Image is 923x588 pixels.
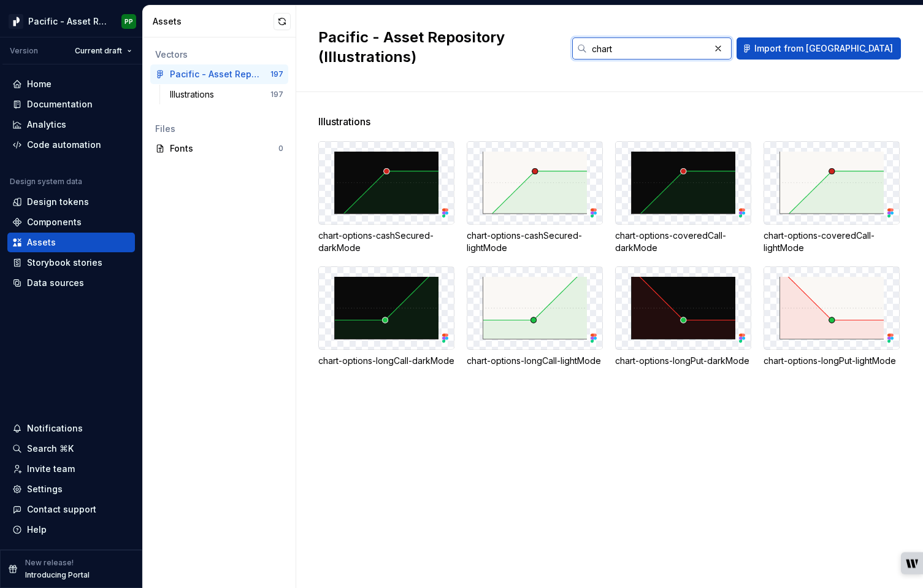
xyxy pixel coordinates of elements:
[75,46,122,56] span: Current draft
[7,135,135,155] a: Code automation
[7,115,135,134] a: Analytics
[587,37,710,60] input: Search in assets...
[615,230,751,254] div: chart-options-coveredCall-darkMode
[28,15,107,28] div: Pacific - Asset Repository (Illustrations)
[25,558,74,568] p: New release!
[27,98,93,110] div: Documentation
[150,139,288,158] a: Fonts0
[27,257,102,269] div: Storybook stories
[153,15,274,28] div: Assets
[170,68,261,80] div: Pacific - Asset Repository (Illustrations)
[150,64,288,84] a: Pacific - Asset Repository (Illustrations)197
[318,355,454,367] div: chart-options-longCall-darkMode
[467,355,603,367] div: chart-options-longCall-lightMode
[318,230,454,254] div: chart-options-cashSecured-darkMode
[27,503,96,516] div: Contact support
[7,520,135,540] button: Help
[7,74,135,94] a: Home
[27,78,52,90] div: Home
[10,177,82,187] div: Design system data
[7,273,135,293] a: Data sources
[27,118,66,131] div: Analytics
[170,142,278,155] div: Fonts
[27,422,83,435] div: Notifications
[155,48,283,61] div: Vectors
[2,8,140,34] button: Pacific - Asset Repository (Illustrations)PP
[318,28,557,67] h2: Pacific - Asset Repository (Illustrations)
[754,42,893,55] span: Import from [GEOGRAPHIC_DATA]
[27,443,74,455] div: Search ⌘K
[467,230,603,254] div: chart-options-cashSecured-lightMode
[7,500,135,519] button: Contact support
[170,88,219,101] div: Illustrations
[270,90,283,99] div: 197
[9,14,23,29] img: 8d0dbd7b-a897-4c39-8ca0-62fbda938e11.png
[165,85,288,104] a: Illustrations197
[7,233,135,252] a: Assets
[270,69,283,79] div: 197
[27,277,84,289] div: Data sources
[7,192,135,212] a: Design tokens
[615,355,751,367] div: chart-options-longPut-darkMode
[27,483,63,495] div: Settings
[124,17,133,26] div: PP
[10,46,38,56] div: Version
[7,419,135,438] button: Notifications
[7,95,135,114] a: Documentation
[764,355,900,367] div: chart-options-longPut-lightMode
[7,212,135,232] a: Components
[7,479,135,499] a: Settings
[27,236,56,249] div: Assets
[7,439,135,458] button: Search ⌘K
[27,524,47,536] div: Help
[27,196,89,208] div: Design tokens
[25,570,90,580] p: Introducing Portal
[27,139,101,151] div: Code automation
[737,37,901,60] button: Import from [GEOGRAPHIC_DATA]
[155,123,283,135] div: Files
[69,42,137,60] button: Current draft
[27,463,75,475] div: Invite team
[278,144,283,153] div: 0
[7,459,135,479] a: Invite team
[27,216,82,228] div: Components
[764,230,900,254] div: chart-options-coveredCall-lightMode
[318,114,370,129] span: Illustrations
[7,253,135,273] a: Storybook stories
